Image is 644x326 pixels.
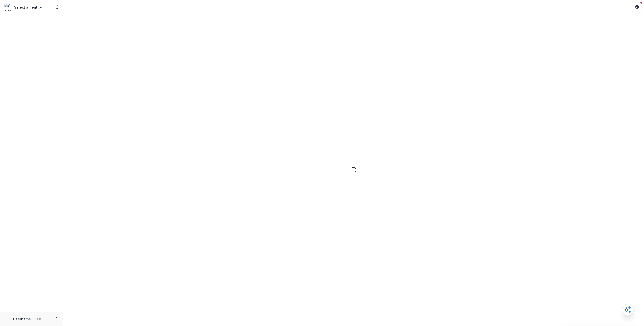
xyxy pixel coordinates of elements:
img: Select an entity [4,3,12,11]
p: Username [13,316,31,322]
button: Open AI Assistant [622,304,634,316]
button: More [54,316,60,322]
button: Open entity switcher [54,2,61,12]
button: Get Help [632,2,642,12]
p: Role [33,317,43,321]
p: Select an entity [14,5,42,10]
